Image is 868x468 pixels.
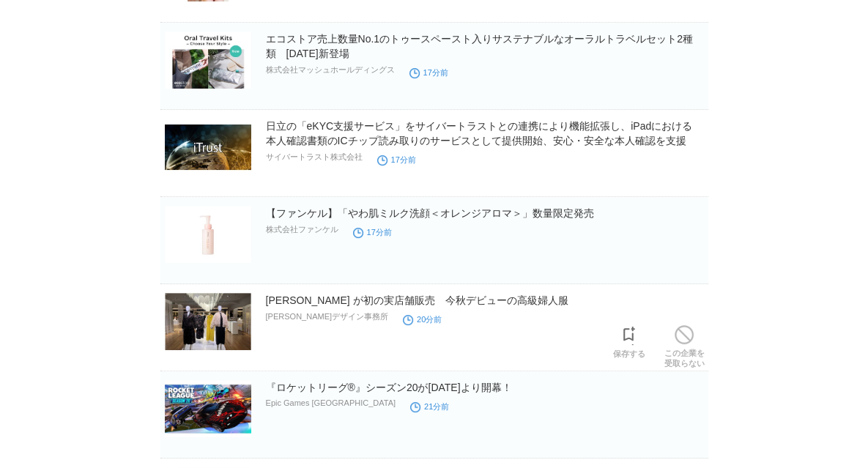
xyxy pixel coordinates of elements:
[266,382,512,393] a: 『ロケットリーグ®』シーズン20が[DATE]より開幕！
[377,155,416,164] time: 17分前
[266,120,693,146] a: 日立の「eKYC支援サービス」をサイバートラストとの連携により機能拡張し、iPadにおける本人確認書類のICチップ読み取りのサービスとして提供開始、安心・安全な本人確認を支援
[165,31,251,89] img: エコストア売上数量No.1のトゥースペースト入りサステナブルなオーラルトラベルセット2種類 9月16日（火）新登場
[266,207,594,219] a: 【ファンケル】「やわ肌ミルク洗顔＜オレンジアロマ＞」数量限定発売
[266,398,396,407] p: Epic Games [GEOGRAPHIC_DATA]
[165,380,251,437] img: 『ロケットリーグ®』シーズン20が9月17日より開幕！
[409,68,448,77] time: 17分前
[266,224,338,235] p: 株式会社ファンケル
[266,311,388,322] p: [PERSON_NAME]デザイン事務所
[613,322,645,359] a: 保存する
[165,206,251,263] img: 【ファンケル】「やわ肌ミルク洗顔＜オレンジアロマ＞」数量限定発売
[165,119,251,176] img: 日立の「eKYC支援サービス」をサイバートラストとの連携により機能拡張し、iPadにおける本人確認書類のICチップ読み取りのサービスとして提供開始、安心・安全な本人確認を支援
[165,293,251,350] img: yoshinori miyazaki が初の実店舗販売 今秋デビューの高級婦人服
[266,152,363,163] p: サイバートラスト株式会社
[410,402,449,411] time: 21分前
[353,228,392,237] time: 17分前
[403,315,442,324] time: 20分前
[266,64,395,75] p: 株式会社マッシュホールディングス
[664,322,705,368] a: この企業を受取らない
[266,294,568,306] a: [PERSON_NAME] が初の実店舗販売 今秋デビューの高級婦人服
[266,33,693,59] a: エコストア売上数量No.1のトゥースペースト入りサステナブルなオーラルトラベルセット2種類 [DATE]新登場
